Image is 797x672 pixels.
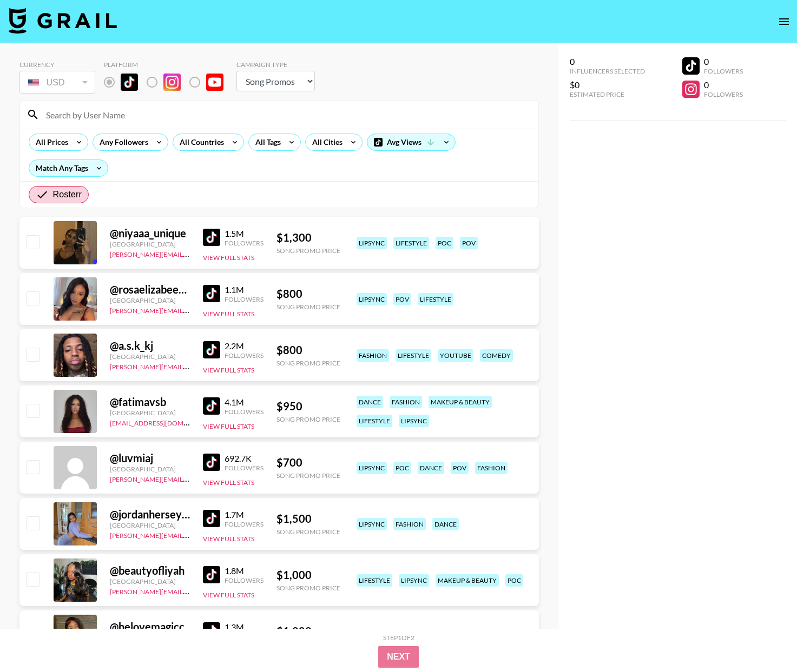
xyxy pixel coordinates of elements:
[110,417,219,427] a: [EMAIL_ADDRESS][DOMAIN_NAME]
[110,529,270,540] a: [PERSON_NAME][EMAIL_ADDRESS][DOMAIN_NAME]
[206,74,223,91] img: YouTube
[225,228,264,239] div: 1.5M
[225,239,264,247] div: Followers
[429,396,492,408] div: makeup & beauty
[29,160,108,176] div: Match Any Tags
[203,510,220,527] img: TikTok
[225,341,264,351] div: 2.2M
[704,79,743,90] div: 0
[383,634,414,642] div: Step 1 of 2
[110,283,190,296] div: @ rosaelizabeeeth
[203,454,220,471] img: TikTok
[276,512,340,525] div: $ 1,500
[19,69,95,96] div: Currency is locked to USD
[378,646,419,668] button: Next
[163,74,181,91] img: Instagram
[110,352,190,361] div: [GEOGRAPHIC_DATA]
[110,339,190,352] div: @ a.s.k_kj
[110,564,190,577] div: @ beautyofliyah
[704,90,743,98] div: Followers
[203,422,254,430] button: View Full Stats
[436,237,453,249] div: poc
[110,585,270,596] a: [PERSON_NAME][EMAIL_ADDRESS][DOMAIN_NAME]
[399,574,429,587] div: lipsync
[357,574,392,587] div: lifestyle
[225,397,264,408] div: 4.1M
[570,56,645,67] div: 0
[393,293,411,305] div: pov
[505,574,523,587] div: poc
[390,396,422,408] div: fashion
[22,73,93,92] div: USD
[396,349,431,362] div: lifestyle
[704,67,743,75] div: Followers
[203,254,254,262] button: View Full Stats
[399,415,429,427] div: lipsync
[173,134,226,150] div: All Countries
[203,535,254,543] button: View Full Stats
[276,471,340,480] div: Song Promo Price
[357,293,387,305] div: lipsync
[203,310,254,318] button: View Full Stats
[121,74,138,91] img: TikTok
[276,624,340,638] div: $ 1,000
[393,237,429,249] div: lifestyle
[203,229,220,246] img: TikTok
[203,341,220,358] img: TikTok
[203,622,220,640] img: TikTok
[704,56,743,67] div: 0
[276,359,340,367] div: Song Promo Price
[418,293,453,305] div: lifestyle
[110,304,270,315] a: [PERSON_NAME][EMAIL_ADDRESS][DOMAIN_NAME]
[460,237,478,249] div: pov
[225,295,264,303] div: Followers
[225,565,264,576] div: 1.8M
[203,478,254,487] button: View Full Stats
[276,400,340,413] div: $ 950
[276,584,340,592] div: Song Promo Price
[110,296,190,304] div: [GEOGRAPHIC_DATA]
[475,462,508,474] div: fashion
[110,473,270,483] a: [PERSON_NAME][EMAIL_ADDRESS][DOMAIN_NAME]
[357,518,387,530] div: lipsync
[53,188,82,201] span: Rosterr
[276,568,340,582] div: $ 1,000
[225,509,264,520] div: 1.7M
[570,90,645,98] div: Estimated Price
[29,134,70,150] div: All Prices
[225,453,264,464] div: 692.7K
[104,71,232,94] div: List locked to TikTok.
[436,574,499,587] div: makeup & beauty
[110,508,190,521] div: @ jordanherseyyy
[110,248,270,258] a: [PERSON_NAME][EMAIL_ADDRESS][DOMAIN_NAME]
[357,349,389,362] div: fashion
[110,240,190,248] div: [GEOGRAPHIC_DATA]
[438,349,473,362] div: youtube
[249,134,283,150] div: All Tags
[276,456,340,469] div: $ 700
[357,415,392,427] div: lifestyle
[773,11,795,32] button: open drawer
[393,518,426,530] div: fashion
[110,361,270,371] a: [PERSON_NAME][EMAIL_ADDRESS][DOMAIN_NAME]
[225,520,264,528] div: Followers
[393,462,411,474] div: poc
[110,465,190,473] div: [GEOGRAPHIC_DATA]
[110,620,190,634] div: @ helovemagicc
[203,397,220,415] img: TikTok
[743,618,784,659] iframe: Drift Widget Chat Controller
[110,395,190,409] div: @ fatimavsb
[451,462,469,474] div: pov
[357,396,383,408] div: dance
[276,343,340,357] div: $ 800
[225,351,264,360] div: Followers
[110,521,190,529] div: [GEOGRAPHIC_DATA]
[570,67,645,75] div: Influencers Selected
[367,134,455,150] div: Avg Views
[276,247,340,255] div: Song Promo Price
[357,462,387,474] div: lipsync
[236,61,315,69] div: Campaign Type
[357,237,387,249] div: lipsync
[276,415,340,423] div: Song Promo Price
[19,61,95,69] div: Currency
